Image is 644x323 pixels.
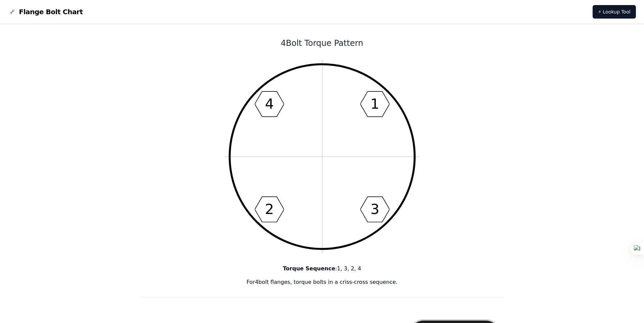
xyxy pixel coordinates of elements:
a: Flange Bolt Chart LogoFlange Bolt Chart [8,7,83,17]
p: : 1, 3, 2, 4 [141,265,504,273]
p: For 4 bolt flanges, torque bolts in a criss-cross sequence. [141,278,504,286]
img: Flange Bolt Chart Logo [8,8,16,16]
text: 4 [265,96,273,112]
text: 1 [370,96,379,112]
span: Flange Bolt Chart [19,7,83,17]
a: ⚡ Lookup Tool [593,5,636,19]
b: Torque Sequence [283,265,335,272]
text: 2 [265,201,273,217]
h1: 4 Bolt Torque Pattern [141,38,504,49]
text: 3 [370,201,379,217]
